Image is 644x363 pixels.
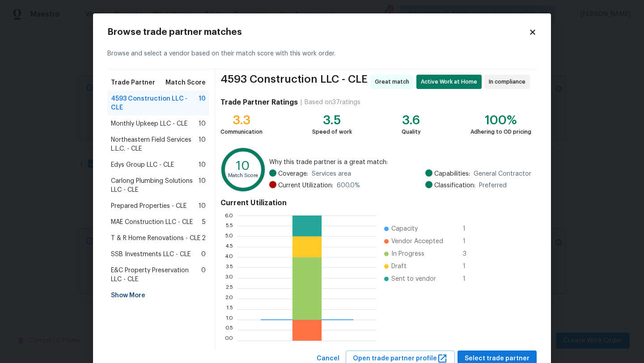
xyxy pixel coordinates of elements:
span: MAE Construction LLC - CLE [111,218,193,227]
div: Quality [402,127,421,136]
div: Adhering to OD pricing [470,127,531,136]
div: Communication [220,127,263,136]
span: 2 [202,234,206,243]
span: 4593 Construction LLC - CLE [111,94,199,112]
text: 4.5 [225,244,233,249]
text: 0.5 [225,327,233,333]
span: Capacity [391,224,418,233]
span: Classification: [434,181,475,190]
span: 1 [463,237,477,246]
text: 5.0 [225,233,233,239]
text: 1.5 [226,307,233,312]
span: Sent to vendor [391,274,436,283]
h2: Browse trade partner matches [107,28,529,37]
span: Monthly Upkeep LLC - CLE [111,119,187,128]
text: Match Score [228,173,258,178]
div: 3.3 [220,116,263,125]
span: General Contractor [474,169,531,178]
div: 100% [470,116,531,125]
span: Capabilities: [434,169,470,178]
span: T & R Home Renovations - CLE [111,234,200,243]
span: Match Score [165,78,206,87]
span: 10 [199,160,206,169]
span: 10 [199,119,206,128]
text: 3.0 [225,275,233,281]
span: Coverage: [278,169,308,178]
div: Browse and select a vendor based on their match score with this work order. [107,38,537,69]
span: In Progress [391,249,424,258]
span: 5 [202,218,206,227]
span: 1 [463,274,477,283]
span: Carlong Plumbing Solutions LLC - CLE [111,177,199,194]
div: Show More [107,287,209,304]
span: 10 [199,135,206,153]
span: Services area [312,169,351,178]
span: In compliance [489,77,529,86]
span: Preferred [479,181,507,190]
span: Vendor Accepted [391,237,443,246]
span: Great match [375,77,413,86]
span: Prepared Properties - CLE [111,202,186,211]
div: Based on 37 ratings [305,98,360,107]
div: 3.5 [312,116,352,125]
h4: Current Utilization [220,198,531,207]
text: 10 [236,160,250,172]
span: 10 [199,177,206,194]
span: Active Work at Home [421,77,481,86]
span: 0 [201,266,206,284]
span: 10 [199,94,206,112]
span: 10 [199,202,206,211]
span: Current Utilization: [278,181,333,190]
span: 1 [463,224,477,233]
div: | [298,98,305,107]
span: Northeastern Field Services L.L.C. - CLE [111,135,199,153]
text: 2.5 [225,286,233,291]
text: 0.0 [225,338,233,343]
text: 1.0 [226,317,233,322]
span: E&C Property Preservation LLC - CLE [111,266,201,284]
span: 4593 Construction LLC - CLE [220,75,368,89]
span: 3 [463,249,477,258]
span: Draft [391,262,407,271]
span: SSB Investments LLC - CLE [111,250,191,259]
span: Why this trade partner is a great match: [269,158,531,167]
span: Edys Group LLC - CLE [111,160,174,169]
text: 3.5 [225,265,233,270]
text: 4.0 [225,254,233,260]
text: 5.5 [225,223,233,228]
span: Trade Partner [111,78,155,87]
div: Speed of work [312,127,352,136]
text: 2.0 [225,296,233,301]
div: 3.6 [402,116,421,125]
h4: Trade Partner Ratings [220,98,298,107]
text: 6.0 [225,213,233,218]
span: 0 [201,250,206,259]
span: 1 [463,262,477,271]
span: 600.0 % [337,181,360,190]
